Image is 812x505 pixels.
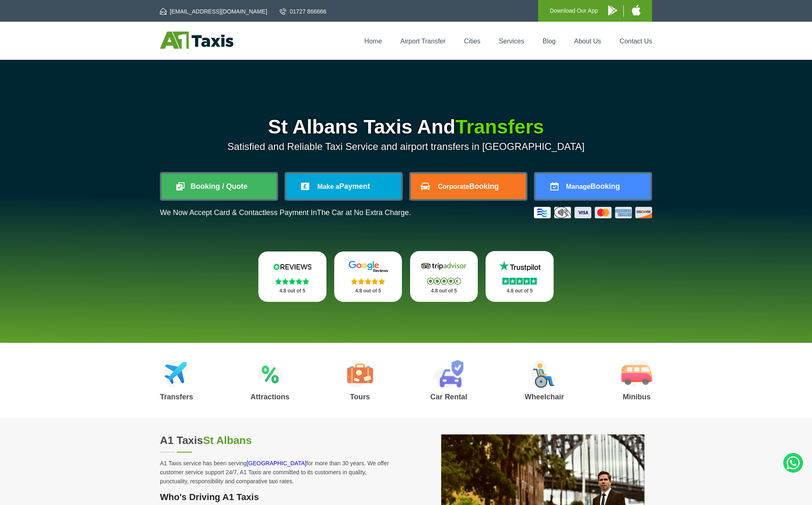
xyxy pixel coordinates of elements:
img: Tripadvisor [419,260,468,272]
p: We Now Accept Card & Contactless Payment In [160,208,411,217]
span: St Albans [203,434,252,446]
a: Make aPayment [286,174,401,199]
a: Contact Us [620,38,652,45]
h3: Wheelchair [525,393,564,401]
p: 4.8 out of 5 [495,286,545,296]
p: 4.8 out of 5 [419,286,469,296]
img: Credit And Debit Cards [534,207,652,218]
img: Car Rental [434,360,463,388]
img: A1 Taxis St Albans LTD [160,32,233,49]
p: 4.8 out of 5 [343,286,393,296]
a: Reviews.io Stars 4.8 out of 5 [258,251,326,302]
h2: A1 Taxis [160,434,396,447]
img: Google [344,260,393,273]
img: Stars [275,278,309,285]
a: CorporateBooking [411,174,526,199]
p: 4.8 out of 5 [267,286,317,296]
span: Manage [566,183,591,190]
p: Satisfied and Reliable Taxi Service and airport transfers in [GEOGRAPHIC_DATA] [160,141,652,152]
img: Trustpilot [495,260,544,272]
img: A1 Taxis iPhone App [632,5,641,16]
a: Cities [464,38,481,45]
p: Download Our App [550,6,598,16]
a: ManageBooking [536,174,650,199]
a: Blog [543,38,556,45]
img: Wheelchair [531,360,557,388]
h3: Minibus [621,393,652,401]
h3: Who's Driving A1 Taxis [160,492,396,503]
h1: St Albans Taxis And [160,117,652,137]
span: Transfers [455,116,544,138]
a: [GEOGRAPHIC_DATA] [246,460,306,467]
a: [EMAIL_ADDRESS][DOMAIN_NAME] [160,7,267,16]
span: Corporate [438,183,469,190]
a: Google Stars 4.8 out of 5 [334,251,402,302]
img: A1 Taxis Android App [608,5,617,16]
a: Airport Transfer [400,38,445,45]
h3: Transfers [160,393,193,401]
img: Stars [427,278,461,285]
img: Stars [502,278,537,285]
img: Minibus [621,360,652,388]
a: Services [499,38,524,45]
a: Booking / Quote [162,174,276,199]
a: About Us [574,38,601,45]
a: 01727 866666 [280,7,326,16]
img: Stars [351,278,385,285]
span: Make a [317,183,339,190]
h3: Car Rental [430,393,467,401]
a: Trustpilot Stars 4.8 out of 5 [486,251,554,302]
a: Tripadvisor Stars 4.8 out of 5 [410,251,478,302]
p: A1 Taxis service has been serving for more than 30 years. We offer customer service support 24/7,... [160,459,396,486]
img: Airport Transfers [164,360,189,388]
img: Attractions [258,360,283,388]
h3: Tours [347,393,373,401]
h3: Attractions [251,393,290,401]
img: Tours [347,360,373,388]
img: Reviews.io [268,260,317,273]
span: The Car at No Extra Charge. [317,208,411,217]
a: Home [365,38,382,45]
